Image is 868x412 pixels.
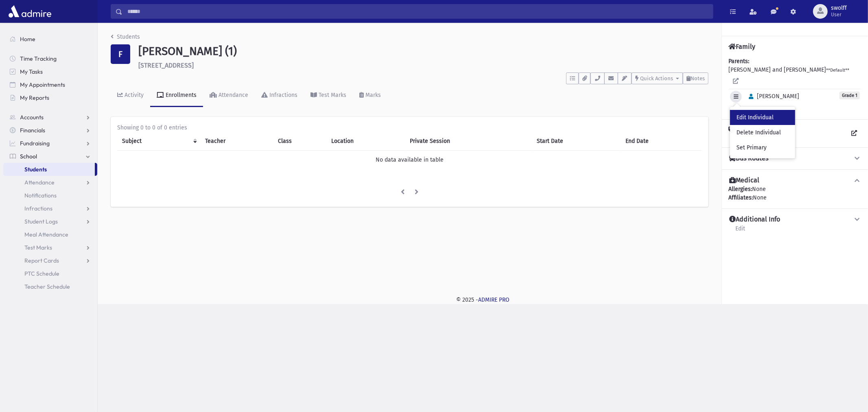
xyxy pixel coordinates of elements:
[122,4,713,19] input: Search
[831,11,847,18] span: User
[735,224,746,239] a: Edit
[304,84,353,107] a: Test Marks
[691,75,705,81] span: Notes
[364,92,381,99] div: Marks
[728,126,773,141] h4: Associations
[621,132,702,151] th: End Date
[729,154,768,163] h4: Bus Routes
[111,44,130,64] div: F
[353,84,387,107] a: Marks
[24,192,57,199] span: Notifications
[3,163,95,176] a: Students
[24,283,70,290] span: Teacher Schedule
[831,5,847,11] span: swolff
[3,111,97,124] a: Accounts
[317,92,346,99] div: Test Marks
[24,244,52,251] span: Test Marks
[123,92,144,99] div: Activity
[847,126,861,141] a: View all Associations
[730,140,795,155] a: Set Primary
[3,241,97,254] a: Test Marks
[728,57,861,113] div: [PERSON_NAME] and [PERSON_NAME]
[729,215,780,224] h4: Additional Info
[3,33,97,46] a: Home
[20,114,44,121] span: Accounts
[20,140,50,147] span: Fundraising
[268,92,297,99] div: Infractions
[203,84,255,107] a: Attendance
[24,166,47,173] span: Students
[326,132,405,151] th: Location
[728,215,861,224] button: Additional Info
[3,78,97,91] a: My Appointments
[20,94,49,101] span: My Reports
[117,123,702,132] div: Showing 0 to 0 of 0 entries
[532,132,621,151] th: Start Date
[24,218,58,225] span: Student Logs
[24,257,59,264] span: Report Cards
[20,127,45,134] span: Financials
[478,296,509,303] a: ADMIRE PRO
[111,33,140,44] nav: breadcrumb
[24,205,52,212] span: Infractions
[3,267,97,280] a: PTC Schedule
[111,33,140,40] a: Students
[138,61,708,69] h6: [STREET_ADDRESS]
[3,254,97,267] a: Report Cards
[728,58,749,65] b: Parents:
[3,124,97,137] a: Financials
[24,231,68,238] span: Meal Attendance
[138,44,708,58] h1: [PERSON_NAME] (1)
[111,296,855,304] div: © 2025 -
[24,270,59,277] span: PTC Schedule
[683,72,708,84] button: Notes
[3,215,97,228] a: Student Logs
[730,125,795,140] a: Delete Individual
[3,150,97,163] a: School
[3,91,97,104] a: My Reports
[728,194,753,201] b: Affiliates:
[3,65,97,78] a: My Tasks
[728,43,755,50] h4: Family
[405,132,532,151] th: Private Session
[117,150,702,169] td: No data available in table
[20,81,65,88] span: My Appointments
[640,75,673,81] span: Quick Actions
[200,132,273,151] th: Teacher
[3,52,97,65] a: Time Tracking
[255,84,304,107] a: Infractions
[745,93,799,100] span: [PERSON_NAME]
[632,72,683,84] button: Quick Actions
[728,176,861,185] button: Medical
[150,84,203,107] a: Enrollments
[3,202,97,215] a: Infractions
[20,35,35,43] span: Home
[7,3,53,20] img: AdmirePro
[3,137,97,150] a: Fundraising
[217,92,248,99] div: Attendance
[728,185,861,202] div: None
[24,179,55,186] span: Attendance
[20,68,43,75] span: My Tasks
[840,92,860,99] span: Grade 1
[3,176,97,189] a: Attendance
[273,132,327,151] th: Class
[728,193,861,202] div: None
[3,228,97,241] a: Meal Attendance
[3,280,97,293] a: Teacher Schedule
[730,110,795,125] a: Edit Individual
[20,153,37,160] span: School
[729,176,759,185] h4: Medical
[3,189,97,202] a: Notifications
[111,84,150,107] a: Activity
[20,55,57,62] span: Time Tracking
[728,186,752,193] b: Allergies:
[164,92,197,99] div: Enrollments
[728,154,861,163] button: Bus Routes
[117,132,200,151] th: Subject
